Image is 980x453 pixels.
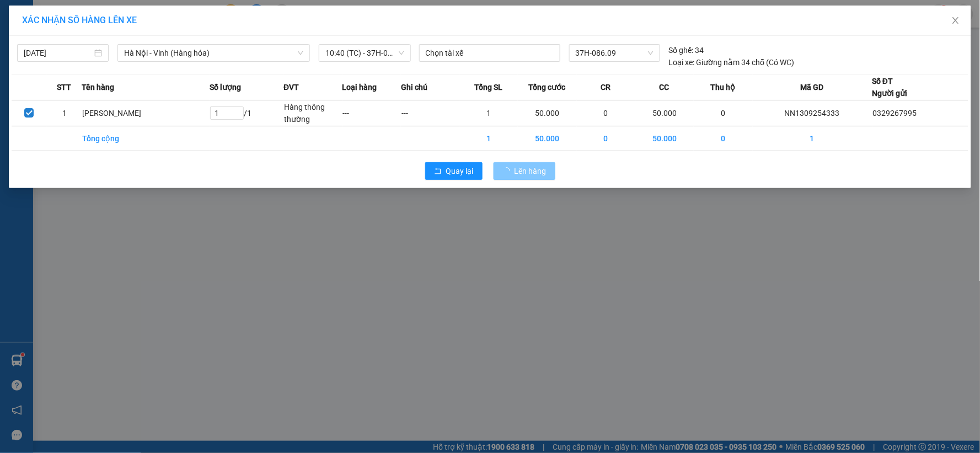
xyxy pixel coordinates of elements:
img: logo [6,60,18,114]
button: Lên hàng [494,162,555,180]
td: [PERSON_NAME] [82,100,210,126]
td: 0 [694,126,752,151]
td: NN1309254333 [753,100,872,126]
div: 34 [669,44,704,56]
span: STT [57,81,71,93]
span: 0329267995 [873,109,917,118]
td: --- [342,100,401,126]
input: 13/09/2025 [24,47,92,59]
td: --- [401,100,459,126]
span: CC [660,81,670,93]
span: [GEOGRAPHIC_DATA], [GEOGRAPHIC_DATA] ↔ [GEOGRAPHIC_DATA] [20,47,101,84]
span: Ghi chú [401,81,427,93]
span: rollback [434,167,442,176]
td: 50.000 [518,100,576,126]
span: down [297,50,304,56]
span: CR [601,81,611,93]
td: 50.000 [635,126,694,151]
td: 50.000 [635,100,694,126]
span: close [951,16,960,25]
span: Mã GD [801,81,824,93]
button: rollbackQuay lại [425,162,483,180]
span: Tổng SL [474,81,502,93]
td: 1 [47,100,82,126]
span: loading [502,167,515,175]
span: Loại xe: [669,56,695,68]
span: Thu hộ [710,81,735,93]
td: Hàng thông thường [283,100,342,126]
span: Số lượng [210,81,241,93]
td: 1 [459,126,518,151]
span: Hà Nội - Vinh (Hàng hóa) [124,45,303,61]
td: 0 [577,126,635,151]
div: Giường nằm 34 chỗ (Có WC) [669,56,795,68]
span: Tổng cước [529,81,566,93]
span: Loại hàng [342,81,377,93]
span: ĐVT [283,81,299,93]
td: 0 [694,100,752,126]
div: Số ĐT Người gửi [872,75,908,99]
span: Số ghế: [669,44,694,56]
span: 10:40 (TC) - 37H-086.09 [325,45,404,61]
td: 1 [753,126,872,151]
span: XÁC NHẬN SỐ HÀNG LÊN XE [22,15,137,25]
span: Lên hàng [515,165,547,177]
span: 37H-086.09 [576,45,654,61]
td: 50.000 [518,126,576,151]
td: 0 [577,100,635,126]
td: Tổng cộng [82,126,210,151]
td: / 1 [210,100,283,126]
strong: CHUYỂN PHÁT NHANH AN PHÚ QUÝ [21,9,100,45]
span: Quay lại [446,165,474,177]
span: Tên hàng [82,81,115,93]
button: Close [940,6,971,36]
td: 1 [459,100,518,126]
